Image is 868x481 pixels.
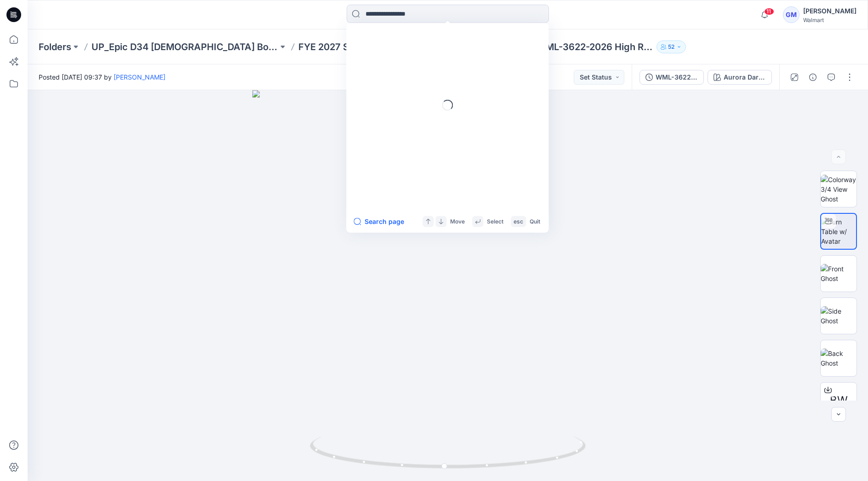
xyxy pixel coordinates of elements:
[764,8,774,15] span: 11
[39,72,166,82] span: Posted [DATE] 09:37 by
[830,392,848,409] span: BW
[487,217,503,226] p: Select
[91,40,278,53] a: UP_Epic D34 [DEMOGRAPHIC_DATA] Bottoms
[466,40,653,53] p: TT1736016264_WML-3622-2026 High Rise Barrel
[803,17,857,23] div: Walmart
[805,70,820,85] button: Details
[514,217,523,226] p: esc
[708,70,772,85] button: Aurora Dark Wash
[530,217,540,226] p: Quit
[803,6,857,17] div: [PERSON_NAME]
[724,72,766,82] div: Aurora Dark Wash
[39,40,71,53] a: Folders
[821,349,857,368] img: Back Ghost
[668,42,674,52] p: 52
[298,40,446,53] a: FYE 2027 S1 UP [PERSON_NAME]
[821,175,857,204] img: Colorway 3/4 View Ghost
[821,306,857,326] img: Side Ghost
[640,70,704,85] button: WML-3622-2026 High Rise Barrel_Full Colorway
[114,73,166,81] a: [PERSON_NAME]
[821,264,857,283] img: Front Ghost
[821,217,856,246] img: Turn Table w/ Avatar
[783,6,799,23] div: GM
[450,217,465,226] p: Move
[354,216,404,227] button: Search page
[656,72,698,82] div: WML-3622-2026 High Rise Barrel_Full Colorway
[657,40,686,53] button: 52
